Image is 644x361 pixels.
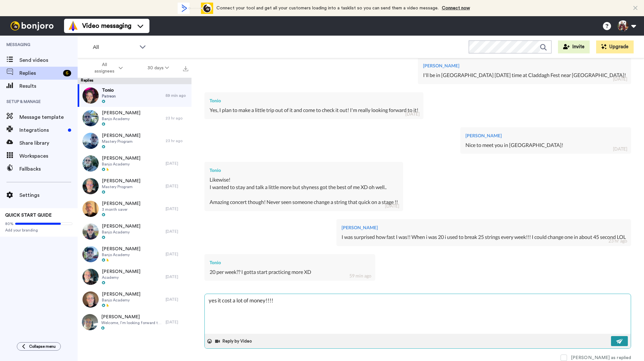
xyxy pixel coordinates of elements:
div: 20 per week?? I gotta start practicing more XD [210,268,370,276]
div: Replies [78,78,191,84]
span: [PERSON_NAME] [102,200,140,207]
span: [PERSON_NAME] [102,268,140,275]
span: Connect your tool and get all your customers loading into a tasklist so you can send them a video... [216,6,439,10]
div: I'll be in [GEOGRAPHIC_DATA] [DATE] time at Claddagh Fest near [GEOGRAPHIC_DATA]! [423,72,626,79]
span: Academy [102,275,140,280]
div: [DATE] [166,184,188,189]
button: 30 days [135,62,181,74]
div: 59 min ago [166,93,188,98]
span: Integrations [19,126,65,134]
textarea: yes it cost a lot of money!!!! [205,294,631,334]
div: I was surprised how fast I was!! When i was 20 i used to break 25 strings every week!!! I could c... [342,233,626,241]
span: [PERSON_NAME] [102,178,140,184]
img: c01d1646-0bfb-4f85-9c0d-b6461f4c9f7e-thumb.jpg [82,178,99,194]
img: bj-logo-header-white.svg [8,21,56,30]
div: 23 hr ago [166,138,188,143]
div: [DATE] [166,161,188,166]
img: ddd9b41c-a550-479f-bf53-2582fca76cd4-thumb.jpg [82,155,99,172]
span: Settings [19,191,78,199]
span: Banjo Academy [102,298,140,303]
a: [PERSON_NAME]Academy[DATE] [78,265,191,288]
span: Banjo Academy [102,252,140,257]
span: [PERSON_NAME] [102,132,140,139]
span: Mastery Program [102,139,140,144]
div: [DATE] [166,229,188,234]
a: [PERSON_NAME]Banjo Academy23 hr ago [78,107,191,130]
a: [PERSON_NAME]Banjo Academy[DATE] [78,243,191,265]
span: [PERSON_NAME] [102,246,140,252]
div: [PERSON_NAME] [465,132,626,139]
button: Collapse menu [17,342,61,351]
span: Banjo Academy [102,116,140,121]
div: Yes, I plan to make a little trip out of it and come to check it out! I'm really looking forward ... [210,107,418,114]
img: 69e7e444-8aa1-45f1-b2d1-cc3f299eb852-thumb.jpg [82,110,99,126]
div: [DATE] [166,274,188,279]
div: [DATE] [166,252,188,257]
div: Likewise! I wanted to stay and talk a little more but shyness got the best of me XD oh well.. Ama... [210,176,398,206]
a: [PERSON_NAME]Banjo Academy[DATE] [78,288,191,311]
button: All assignees [79,59,135,77]
span: Message template [19,113,78,121]
img: 07191468-041e-45a6-97cd-2665098727a1-thumb.jpg [82,314,98,330]
div: [DATE] [613,146,627,152]
img: d717b4ab-fdd3-4fca-a2c3-67736a8fe550-thumb.jpg [82,269,99,285]
div: 59 min ago [349,273,371,279]
div: Tonio [210,167,398,174]
span: Results [19,82,78,90]
span: Video messaging [82,21,131,30]
span: [PERSON_NAME] [102,291,140,298]
span: Welcome, I’m looking forward to working with you [101,320,162,325]
span: 80% [5,221,14,226]
span: Collapse menu [29,344,56,349]
div: [DATE] [613,76,627,82]
img: 58759055-bf48-4437-97bb-ef15b7a2f030-thumb.jpg [82,246,99,262]
div: [DATE] [166,206,188,211]
span: Mastery Program [102,184,140,189]
div: animation [178,3,213,14]
span: All [93,43,136,51]
div: [PERSON_NAME] [342,224,626,231]
a: [PERSON_NAME]Mastery Program[DATE] [78,175,191,197]
img: 8d0f8930-841c-4a87-ae0c-8885980552c4-thumb.jpg [82,201,99,217]
div: [PERSON_NAME] [423,62,626,69]
a: TonioPatreon59 min ago [78,84,191,107]
button: Export all results that match these filters now. [181,63,190,73]
span: All assignees [91,62,117,74]
span: QUICK START GUIDE [5,213,52,218]
div: 23 hr ago [608,238,627,244]
span: Fallbacks [19,165,78,173]
span: Replies [19,69,60,77]
img: 5a536699-0e54-4cb0-8fef-4810c36a2b36-thumb.jpg [82,87,99,104]
button: Upgrade [596,40,634,53]
button: Reply by Video [214,336,254,346]
span: Banjo Academy [102,230,140,235]
span: [PERSON_NAME] [102,155,140,162]
a: [PERSON_NAME]Banjo Academy[DATE] [78,152,191,175]
span: 3 month saver [102,207,140,212]
div: [DATE] [405,111,420,117]
span: Banjo Academy [102,162,140,167]
span: [PERSON_NAME] [101,314,162,320]
img: send-white.svg [616,339,623,344]
a: [PERSON_NAME]Banjo Academy[DATE] [78,220,191,243]
a: Connect now [442,6,470,10]
div: Nice to meet you in [GEOGRAPHIC_DATA]! [465,141,626,149]
div: Tonio [210,259,370,266]
img: 68314f4a-0730-4856-ab44-38d02025c641-thumb.jpg [82,133,99,149]
button: Invite [558,40,590,53]
div: [PERSON_NAME] as replied [571,355,631,361]
span: Patreon [102,94,116,99]
a: [PERSON_NAME]Welcome, I’m looking forward to working with you[DATE] [78,311,191,333]
img: 6833cede-8923-4ac9-b2a6-e40b50a598ff-thumb.jpg [82,223,99,240]
a: [PERSON_NAME]3 month saver[DATE] [78,197,191,220]
span: Tonio [102,87,116,94]
div: Tonio [210,97,418,104]
div: 6 [63,70,71,76]
div: [DATE] [385,203,399,209]
span: Send videos [19,56,78,64]
div: 23 hr ago [166,116,188,121]
div: [DATE] [166,320,188,325]
a: [PERSON_NAME]Mastery Program23 hr ago [78,130,191,152]
span: Add your branding [5,228,72,233]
